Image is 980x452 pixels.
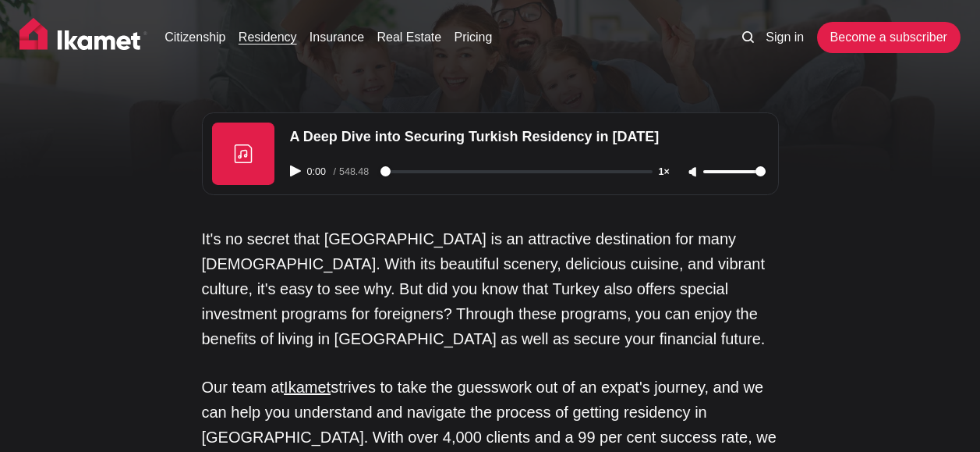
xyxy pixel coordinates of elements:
[19,18,147,57] img: Ikamet home
[685,166,703,179] button: Unmute
[766,28,804,47] a: Sign in
[202,226,779,351] p: It's no secret that [GEOGRAPHIC_DATA] is an attractive destination for many [DEMOGRAPHIC_DATA]. W...
[310,28,364,47] a: Insurance
[817,22,961,53] a: Become a subscriber
[455,28,493,47] a: Pricing
[656,167,685,177] button: Adjust playback speed
[239,28,297,47] a: Residency
[281,123,775,151] div: A Deep Dive into Securing Turkish Residency in [DATE]
[377,28,441,47] a: Real Estate
[290,165,304,176] button: Play audio
[304,167,334,177] span: 0:00
[336,166,372,177] span: 548.48
[165,28,225,47] a: Citizenship
[334,167,377,177] div: /
[284,379,331,396] a: Ikamet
